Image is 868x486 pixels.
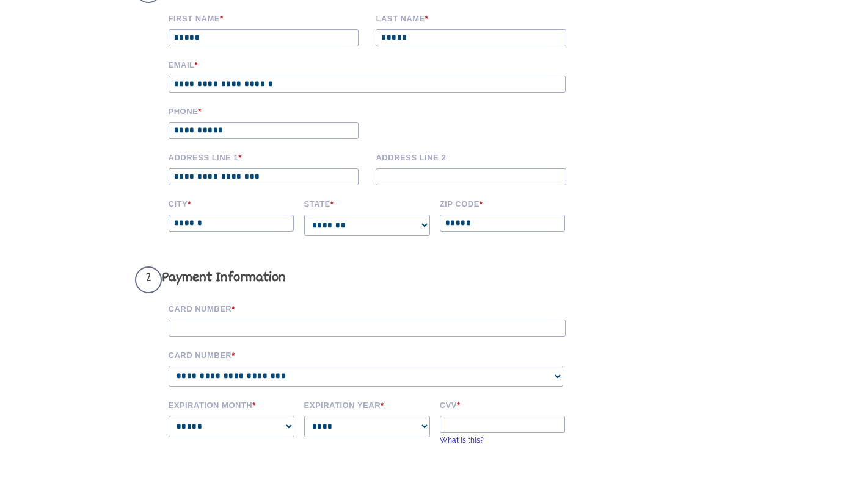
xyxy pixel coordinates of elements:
[169,151,368,162] label: Address Line 1
[169,105,368,116] label: Phone
[440,436,484,445] a: What is this?
[135,266,584,293] h3: Payment Information
[376,151,575,162] label: Address Line 2
[169,59,584,70] label: Email
[440,198,567,209] label: Zip code
[169,349,584,360] label: Card Number
[376,12,575,23] label: Last name
[169,399,296,410] label: Expiration Month
[169,302,584,313] label: Card Number
[304,198,431,209] label: State
[135,266,162,293] span: 2
[169,12,368,23] label: First Name
[304,399,431,410] label: Expiration Year
[169,198,296,209] label: City
[440,399,567,410] label: CVV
